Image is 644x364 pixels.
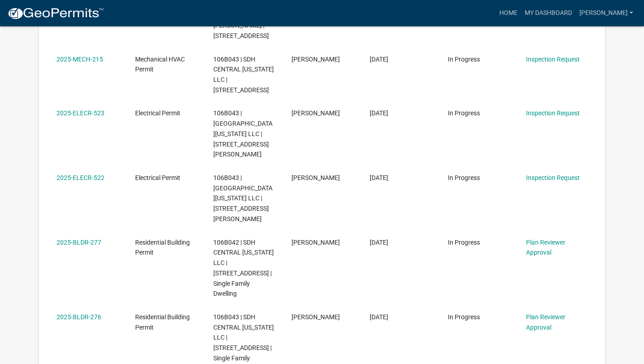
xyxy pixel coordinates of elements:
a: Inspection Request [526,56,580,63]
a: Plan Reviewer Approval [526,239,565,256]
a: 2025-ELECR-523 [56,109,104,117]
span: Residential Building Permit [135,239,190,256]
span: 106B043 | SDH CENTRAL GEORGIA LLC | 2627 Holly Street [213,109,273,158]
a: Home [496,5,521,22]
span: 09/15/2025 [370,56,388,63]
a: Inspection Request [526,109,580,117]
span: Mechanical HVAC Permit [135,56,185,73]
span: In Progress [448,109,480,117]
span: 106B043 | SDH CENTRAL GEORGIA LLC | 1648 Old 41 HWY [213,56,274,94]
span: 09/15/2025 [370,174,388,181]
a: Plan Reviewer Approval [526,313,565,331]
span: Residential Building Permit [135,313,190,331]
span: 106B042 | SDH CENTRAL GEORGIA LLC | 134 CREEKSIDE RD | Single Family Dwelling [213,239,274,298]
span: In Progress [448,239,480,246]
a: 2025-ELECR-522 [56,174,104,181]
span: Justin [291,109,340,117]
a: My Dashboard [521,5,576,22]
span: In Progress [448,174,480,181]
span: In Progress [448,313,480,321]
span: Electrical Permit [135,109,180,117]
span: Electrical Permit [135,174,180,181]
span: In Progress [448,56,480,63]
a: [PERSON_NAME] [576,5,637,22]
span: Justin [291,56,340,63]
span: 106B043 | SDH CENTRAL GEORGIA LLC | 2627 Holly Street [213,174,273,222]
span: 09/15/2025 [370,239,388,246]
a: 2025-MECH-215 [56,56,103,63]
span: 09/15/2025 [370,109,388,117]
span: Justin [291,313,340,321]
a: 2025-BLDR-277 [56,239,101,246]
span: 106B043 | Wayne Britt Peppers | 5750 Commerce BLVD STE 300 [213,12,269,40]
span: Justin [291,174,340,181]
a: Inspection Request [526,174,580,181]
span: 09/15/2025 [370,313,388,321]
span: Justin [291,239,340,246]
a: 2025-BLDR-276 [56,313,101,321]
